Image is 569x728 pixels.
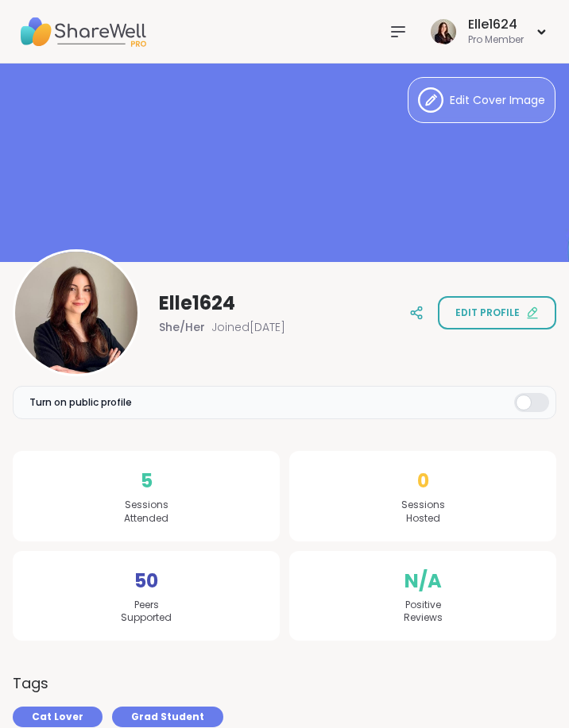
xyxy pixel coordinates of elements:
[19,4,146,60] img: ShareWell Nav Logo
[468,33,524,47] div: Pro Member
[124,499,168,526] span: Sessions Attended
[408,77,555,123] button: Edit Cover Image
[455,306,520,320] span: Edit profile
[32,710,83,724] span: Cat Lover
[159,291,235,316] span: Elle1624
[468,16,524,33] div: Elle1624
[141,467,153,495] span: 5
[417,467,429,495] span: 0
[13,672,48,694] h3: Tags
[438,296,556,329] button: Edit profile
[131,710,204,724] span: Grad Student
[404,567,442,595] span: N/A
[121,599,172,626] span: Peers Supported
[159,319,205,335] span: She/Her
[404,599,443,626] span: Positive Reviews
[431,19,456,44] img: Elle1624
[15,252,137,374] img: Elle1624
[211,319,285,335] span: Joined [DATE]
[29,395,132,410] span: Turn on public profile
[450,92,545,109] span: Edit Cover Image
[401,499,445,526] span: Sessions Hosted
[134,567,158,595] span: 50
